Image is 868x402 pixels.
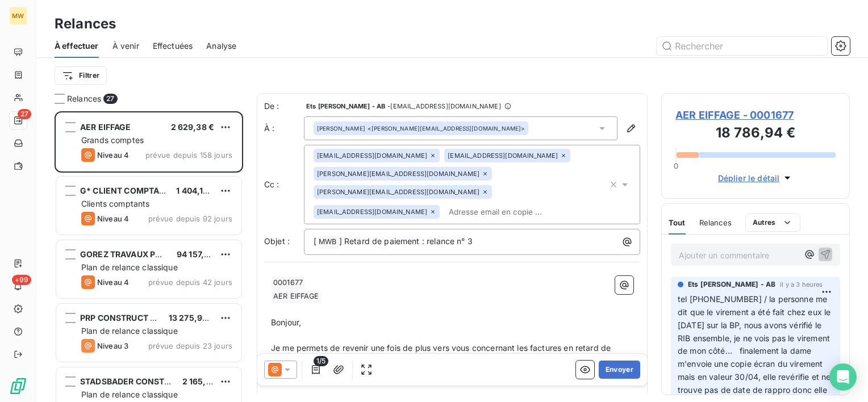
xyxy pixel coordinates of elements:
[55,40,99,52] span: À effectuer
[448,152,558,159] span: [EMAIL_ADDRESS][DOMAIN_NAME]
[12,275,31,285] span: +99
[9,377,27,395] img: Logo LeanPay
[314,236,316,246] span: [
[829,363,857,391] div: Open Intercom Messenger
[272,290,321,303] span: AER EIFFAGE
[103,94,117,104] span: 27
[715,171,797,185] button: Déplier le détail
[745,213,800,232] button: Autres
[317,152,427,159] span: [EMAIL_ADDRESS][DOMAIN_NAME]
[112,40,139,52] span: À venir
[80,122,131,132] span: AER EIFFAGE
[387,103,500,110] span: - [EMAIL_ADDRESS][DOMAIN_NAME]
[674,161,678,170] span: 0
[97,150,129,160] span: Niveau 4
[182,376,224,386] span: 2 165,62 €
[699,218,732,227] span: Relances
[148,278,232,287] span: prévue depuis 42 jours
[67,93,101,104] span: Relances
[317,124,365,132] span: [PERSON_NAME]
[339,236,473,246] span: ] Retard de paiement : relance n° 3
[264,123,304,134] label: À :
[271,317,301,327] span: Bonjour,
[264,101,304,112] span: De :
[153,40,193,52] span: Effectuées
[169,313,215,323] span: 13 275,98 €
[675,123,836,145] h3: 18 786,94 €
[306,103,385,110] span: Ets [PERSON_NAME] - AB
[317,236,338,249] span: MWB
[145,150,232,160] span: prévue depuis 158 jours
[206,40,236,52] span: Analyse
[444,203,575,220] input: Adresse email en copie ...
[97,278,129,287] span: Niveau 4
[81,390,178,399] span: Plan de relance classique
[81,199,150,208] span: Clients comptants
[97,214,129,223] span: Niveau 4
[599,361,640,379] button: Envoyer
[9,7,27,25] div: MW
[264,179,304,190] label: Cc :
[317,170,479,177] span: [PERSON_NAME][EMAIL_ADDRESS][DOMAIN_NAME]
[657,37,827,55] input: Rechercher
[148,341,232,350] span: prévue depuis 23 jours
[669,218,686,227] span: Tout
[317,124,525,132] div: <[PERSON_NAME][EMAIL_ADDRESS][DOMAIN_NAME]>
[80,313,161,323] span: PRP CONSTRUCT BV
[688,279,775,290] span: Ets [PERSON_NAME] - AB
[80,186,171,195] span: G* CLIENT COMPTANT
[272,277,304,290] span: 0001677
[81,135,144,145] span: Grands comptes
[148,214,232,223] span: prévue depuis 92 jours
[177,249,222,259] span: 94 157,76 €
[81,326,178,336] span: Plan de relance classique
[97,341,128,350] span: Niveau 3
[80,376,201,386] span: STADSBADER CONSTRUCTION
[317,208,427,215] span: [EMAIL_ADDRESS][DOMAIN_NAME]
[18,109,31,119] span: 27
[314,356,328,366] span: 1/5
[55,111,243,402] div: grid
[718,172,780,184] span: Déplier le détail
[780,281,823,288] span: il y a 3 heures
[55,14,116,34] h3: Relances
[271,343,613,366] span: Je me permets de revenir une fois de plus vers vous concernant les factures en retard de paiement.
[317,189,479,195] span: [PERSON_NAME][EMAIL_ADDRESS][DOMAIN_NAME]
[675,107,836,123] span: AER EIFFAGE - 0001677
[264,236,290,246] span: Objet :
[171,122,215,132] span: 2 629,38 €
[80,249,184,259] span: GOREZ TRAVAUX PUBLICS
[55,66,107,85] button: Filtrer
[81,262,178,272] span: Plan de relance classique
[176,186,216,195] span: 1 404,19 €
